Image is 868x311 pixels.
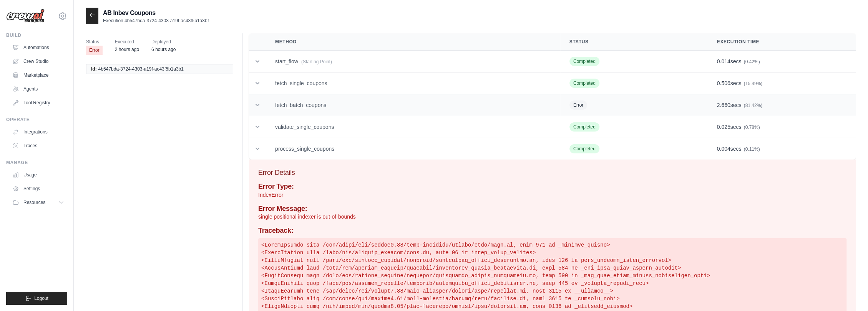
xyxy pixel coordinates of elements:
[830,274,868,311] div: Widget de chat
[9,55,67,67] a: Crew Studio
[569,57,599,66] span: Completed
[6,160,67,166] div: Manage
[266,116,560,138] td: validate_single_coupons
[9,140,67,152] a: Traces
[9,169,67,181] a: Usage
[717,58,730,64] span: 0.014
[86,46,103,55] span: Error
[708,72,856,94] td: secs
[266,33,560,51] th: Method
[6,9,45,23] img: Logo
[23,199,45,206] span: Resources
[708,51,856,72] td: secs
[103,8,210,18] h2: AB Inbev Coupons
[266,51,560,72] td: start_flow
[9,69,67,81] a: Marketplace
[744,125,760,130] span: (0.78%)
[103,18,210,24] p: Execution 4b547bda-3724-4303-a19f-ac43f5b1a3b1
[115,47,139,52] time: September 4, 2025 at 13:15 GMT-3
[151,38,176,46] span: Deployed
[569,144,599,153] span: Completed
[266,72,560,94] td: fetch_single_coupons
[258,205,846,213] h4: Error Message:
[258,183,846,191] h4: Error Type:
[301,59,332,64] span: (Starting Point)
[91,66,97,72] span: Id:
[266,94,560,116] td: fetch_batch_coupons
[258,213,846,220] p: single positional indexer is out-of-bounds
[708,33,856,51] th: Execution Time
[569,122,599,132] span: Completed
[708,116,856,138] td: secs
[9,196,67,209] button: Resources
[560,33,708,51] th: Status
[258,191,846,199] p: IndexError
[6,117,67,123] div: Operate
[708,138,856,160] td: secs
[569,100,588,110] span: Error
[9,126,67,138] a: Integrations
[266,138,560,160] td: process_single_coupons
[34,295,48,301] span: Logout
[9,97,67,109] a: Tool Registry
[744,59,760,64] span: (0.42%)
[9,83,67,95] a: Agents
[151,47,176,52] time: September 4, 2025 at 09:55 GMT-3
[9,41,67,54] a: Automations
[115,38,139,46] span: Executed
[830,274,868,311] iframe: Chat Widget
[569,79,599,88] span: Completed
[6,292,67,305] button: Logout
[717,80,730,86] span: 0.506
[744,81,762,86] span: (15.49%)
[744,146,760,152] span: (0.11%)
[98,66,184,72] span: 4b547bda-3724-4303-a19f-ac43f5b1a3b1
[717,124,730,130] span: 0.025
[258,167,846,178] h3: Error Details
[717,102,730,108] span: 2.660
[258,227,846,235] h4: Traceback:
[9,183,67,195] a: Settings
[6,32,67,38] div: Build
[717,146,730,152] span: 0.004
[708,94,856,116] td: secs
[744,103,762,108] span: (81.42%)
[86,38,103,46] span: Status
